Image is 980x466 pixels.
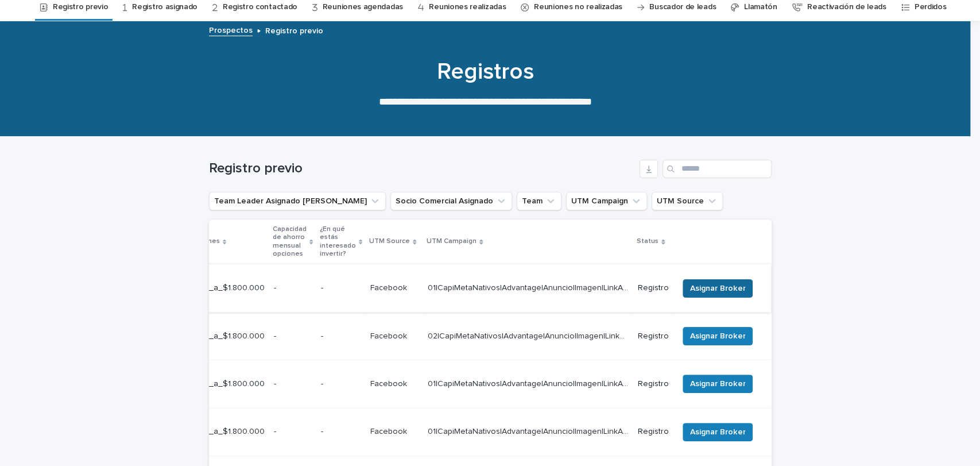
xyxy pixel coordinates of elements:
[428,425,631,437] p: 01|CapiMetaNativos|Advantage|Anuncio|Imagen|LinkAd|AON|Agosto|2025|Capitalizarme|SinPie|Nueva_Calif
[638,332,669,341] p: Registro
[321,379,361,389] p: -
[566,192,647,210] button: UTM Campaign
[274,283,312,293] p: -
[427,235,477,248] p: UTM Campaign
[638,283,669,293] p: Registro
[209,23,253,36] a: Prospectos
[370,377,409,389] p: Facebook
[683,279,753,298] button: Asignar Broker
[690,378,745,390] span: Asignar Broker
[321,427,361,437] p: -
[274,427,312,437] p: -
[370,329,409,341] p: Facebook
[321,332,361,341] p: -
[663,160,772,178] input: Search
[370,425,409,437] p: Facebook
[683,375,753,393] button: Asignar Broker
[321,283,361,293] p: -
[369,235,410,248] p: UTM Source
[273,223,307,261] p: Capacidad de ahorro mensual opciones
[265,24,323,36] p: Registro previo
[204,58,766,86] h1: Registros
[428,377,631,389] p: 01|CapiMetaNativos|Advantage|Anuncio|Imagen|LinkAd|AON|Agosto|2025|Capitalizarme|SinPie|Nueva_Calif
[274,332,312,341] p: -
[517,192,561,210] button: Team
[690,426,745,438] span: Asignar Broker
[209,192,386,210] button: Team Leader Asignado LLamados
[390,192,512,210] button: Socio Comercial Asignado
[652,192,723,210] button: UTM Source
[209,160,635,177] h1: Registro previo
[683,423,753,441] button: Asignar Broker
[690,283,745,294] span: Asignar Broker
[683,327,753,345] button: Asignar Broker
[274,379,312,389] p: -
[690,330,745,342] span: Asignar Broker
[428,329,631,341] p: 02|CapiMetaNativos|Advantage|Anuncio|Imagen|LinkAd|AON|Agosto|2025|Capitalizarme|UF|Nueva_Calif
[320,223,356,261] p: ¿En qué estás interesado invertir?
[370,281,409,293] p: Facebook
[428,281,631,293] p: 01|CapiMetaNativos|Advantage|Anuncio|Imagen|LinkAd|AON|Agosto|2025|SinPie|Nueva_Calif
[638,427,669,437] p: Registro
[637,235,659,248] p: Status
[638,379,669,389] p: Registro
